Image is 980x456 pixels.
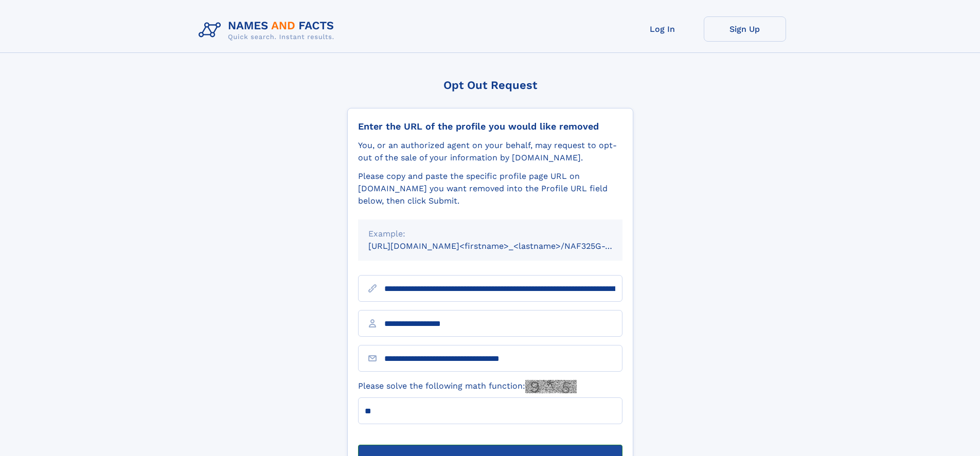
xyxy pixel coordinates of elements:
[368,241,642,251] small: [URL][DOMAIN_NAME]<firstname>_<lastname>/NAF325G-xxxxxxxx
[358,121,622,132] div: Enter the URL of the profile you would like removed
[358,170,622,207] div: Please copy and paste the specific profile page URL on [DOMAIN_NAME] you want removed into the Pr...
[704,16,786,42] a: Sign Up
[621,16,704,42] a: Log In
[194,16,343,44] img: Logo Names and Facts
[358,139,622,164] div: You, or an authorized agent on your behalf, may request to opt-out of the sale of your informatio...
[347,79,633,92] div: Opt Out Request
[368,228,612,240] div: Example:
[358,380,577,393] label: Please solve the following math function:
